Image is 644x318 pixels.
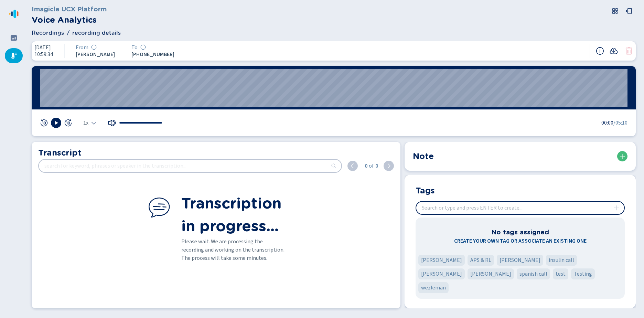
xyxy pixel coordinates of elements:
div: Tag 'A. Posella' [418,255,465,266]
div: Tag 'insulin call' [546,255,577,266]
span: Recordings [32,29,64,37]
h3: No tags assigned [491,227,549,237]
span: 0 [374,162,378,170]
div: Tag 'Mckee' [418,268,465,279]
svg: chevron-right [386,163,391,169]
svg: search [331,163,336,169]
span: 0 [363,162,367,170]
span: [PERSON_NAME] [421,270,462,278]
input: search for keyword, phrases or speaker in the transcription... [39,160,341,172]
span: [DATE] [34,44,53,51]
button: Mute [108,119,116,127]
svg: plus [614,205,619,211]
span: /05:10 [613,119,627,127]
svg: trash-fill [625,47,633,55]
h2: Note [413,150,434,162]
svg: icon-emoji-silent [91,44,97,50]
span: 00:00 [601,119,613,127]
span: of [367,162,374,170]
button: Recording download [610,47,618,55]
span: To [131,44,138,51]
button: Recording information [596,47,604,55]
svg: box-arrow-left [625,8,632,14]
div: Tag 'duque' [497,255,543,266]
input: Search or type and press ENTER to create... [416,202,624,214]
div: Recordings [5,48,23,63]
svg: play [53,120,59,126]
svg: plus [620,153,625,159]
span: [PHONE_NUMBER] [131,51,174,57]
span: [PERSON_NAME] [421,256,462,264]
svg: jump-back [40,119,48,127]
span: wezleman [421,284,446,292]
span: [PERSON_NAME] [500,256,540,264]
button: skip 10 sec fwd [Hotkey: arrow-right] [64,119,72,127]
span: [PERSON_NAME] [470,270,511,278]
div: Sentiment analysis in progress... [91,44,97,51]
svg: volume-up-fill [108,119,116,127]
div: Please wait. We are processing the recording and working on the transcription. The process will t... [181,192,285,262]
span: test [556,270,566,278]
div: Tag 'Megan H' [468,268,514,279]
svg: icon-emoji-silent [140,44,146,50]
span: insulin call [549,256,574,264]
span: 10:59:34 [34,51,53,57]
div: Tag 'wezleman' [418,282,449,293]
button: skip 10 sec rev [Hotkey: arrow-left] [40,119,48,127]
svg: jump-forward [64,119,72,127]
span: Create your own tag or associate an existing one [454,237,587,245]
div: Select the playback speed [83,120,97,126]
button: Conversation can't be deleted. Transcription in progress. [625,47,633,55]
span: Testing [574,270,592,278]
svg: dashboard-filled [10,34,17,41]
h2: Tags [416,184,435,195]
div: Tag 'test' [553,268,568,279]
span: From [76,44,88,51]
span: recording details [72,29,121,37]
div: Tag 'Testing' [571,268,595,279]
div: Dashboard [5,30,23,45]
svg: mic-fill [10,52,17,59]
div: Sentiment analysis in progress... [140,44,146,51]
button: next (ENTER) [384,161,394,171]
div: Tag 'APS & RL' [468,255,494,266]
h2: Transcription in progress... [181,192,285,237]
span: [PERSON_NAME] [76,51,115,57]
span: APS & RL [470,256,491,264]
div: Tag 'spanish call' [517,268,550,279]
span: 1x [83,120,88,126]
svg: info-circle [596,47,604,55]
h3: Imagicle UCX Platform [32,4,107,14]
button: previous (shift + ENTER) [347,161,358,171]
h2: Transcript [38,147,394,159]
button: Play [Hotkey: spacebar] [51,118,61,128]
svg: chevron-left [350,163,355,169]
svg: chevron-down [91,120,97,126]
h2: Voice Analytics [32,14,107,26]
span: spanish call [519,270,547,278]
svg: cloud-arrow-down-fill [610,47,618,55]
